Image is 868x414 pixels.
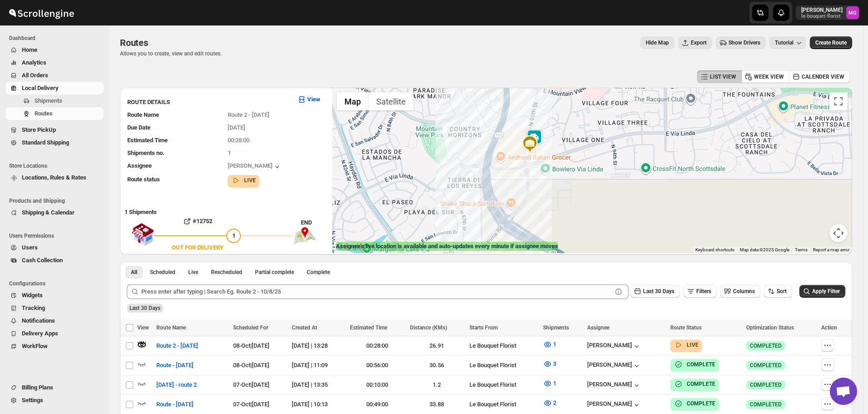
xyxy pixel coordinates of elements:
[812,288,840,294] span: Apply Filter
[5,254,104,267] button: Cash Collection
[710,73,736,80] span: LIST VIEW
[695,247,734,253] button: Keyboard shortcuts
[789,70,850,83] button: CALENDER VIEW
[228,124,245,131] span: [DATE]
[127,111,159,118] span: Route Name
[22,257,63,264] span: Cash Collection
[120,204,157,215] b: 1 Shipments
[22,304,45,311] span: Tracking
[125,266,143,279] button: All routes
[334,241,364,253] img: Google
[777,288,787,294] span: Sort
[646,39,669,46] span: Hide Map
[469,361,537,370] div: Le Bouquet Florist
[22,292,43,299] span: Widgets
[22,397,43,404] span: Settings
[848,10,857,16] text: MG
[815,39,847,46] span: Create Route
[233,362,269,369] span: 08-Oct | [DATE]
[22,343,48,349] span: WorkFlow
[244,177,256,184] b: LIVE
[151,339,204,353] button: Route 2 - [DATE]
[294,227,316,244] img: trip_end.png
[775,40,793,46] span: Tutorial
[630,285,680,298] button: Last 30 Days
[156,361,194,370] span: Route - [DATE]
[120,37,148,48] span: Routes
[369,92,414,110] button: Show satellite imagery
[5,107,104,120] button: Routes
[687,342,698,348] b: LIVE
[687,361,715,368] b: COMPLETE
[22,209,75,216] span: Shipping & Calendar
[810,36,852,49] button: Create Route
[228,111,269,118] span: Route 2 - [DATE]
[301,218,328,227] div: END
[553,380,556,387] span: 1
[587,324,609,331] span: Assignee
[801,6,843,14] p: [PERSON_NAME]
[469,324,498,331] span: Starts From
[674,360,715,369] button: COMPLETE
[764,285,792,298] button: Sort
[769,36,806,49] button: Tutorial
[35,97,62,104] span: Shipments
[587,400,641,409] div: [PERSON_NAME]
[188,269,198,276] span: Live
[741,70,789,83] button: WEEK VIEW
[228,137,249,144] span: 00:28:00
[587,381,641,390] button: [PERSON_NAME]
[172,243,224,252] div: OUT FOR DELIVERY
[750,342,782,349] span: COMPLETED
[683,285,717,298] button: Filters
[22,46,37,53] span: Home
[670,324,702,331] span: Route Status
[410,400,464,409] div: 33.88
[5,56,104,69] button: Analytics
[151,358,199,373] button: Route - [DATE]
[292,400,344,409] div: [DATE] | 10:13
[9,280,105,287] span: Configurations
[154,214,241,229] button: #12752
[5,44,104,56] button: Home
[740,247,789,252] span: Map data ©2025 Google
[640,36,674,49] button: Map action label
[410,324,447,331] span: Distance (KMs)
[292,341,344,350] div: [DATE] | 13:28
[22,59,46,66] span: Analytics
[846,6,859,19] span: Melody Gluth
[691,39,707,46] span: Export
[799,285,845,298] button: Apply Filter
[410,341,464,350] div: 26.91
[5,241,104,254] button: Users
[228,162,282,171] button: [PERSON_NAME]
[151,378,202,392] button: [DATE] - route 2
[127,176,160,183] span: Route status
[538,376,562,391] button: 1
[829,224,848,242] button: Map camera controls
[9,197,105,205] span: Products and Shipping
[22,85,59,91] span: Local Delivery
[5,381,104,394] button: Billing Plans
[156,341,198,350] span: Route 2 - [DATE]
[587,361,641,370] div: [PERSON_NAME]
[830,378,857,405] div: Open chat
[543,324,569,331] span: Shipments
[292,92,326,107] button: View
[5,302,104,314] button: Tracking
[127,150,165,156] span: Shipments no.
[9,232,105,239] span: Users Permissions
[292,380,344,389] div: [DATE] | 13:35
[9,162,105,170] span: Store Locations
[151,397,199,412] button: Route - [DATE]
[141,284,612,299] input: Press enter after typing | Search Eg. Route 2 - 10/8/25
[5,206,104,219] button: Shipping & Calendar
[131,217,154,252] img: shop.svg
[469,380,537,389] div: Le Bouquet Florist
[674,379,715,389] button: COMPLETE
[678,36,712,49] button: Export
[733,288,755,294] span: Columns
[350,341,404,350] div: 00:28:00
[120,50,222,57] p: Allows you to create, view and edit routes.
